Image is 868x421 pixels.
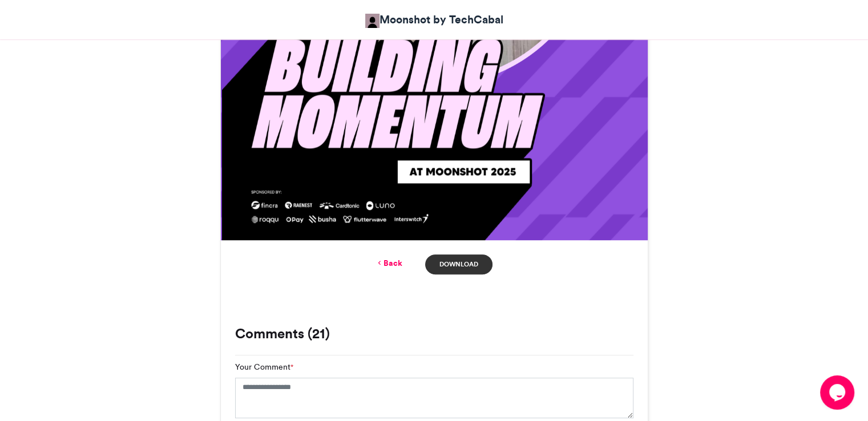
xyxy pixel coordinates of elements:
label: Your Comment [235,361,293,373]
a: Moonshot by TechCabal [365,11,503,28]
iframe: chat widget [820,375,857,410]
h3: Comments (21) [235,327,633,341]
a: Download [425,254,492,274]
img: Moonshot by TechCabal [365,14,380,28]
a: Back [376,257,402,269]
